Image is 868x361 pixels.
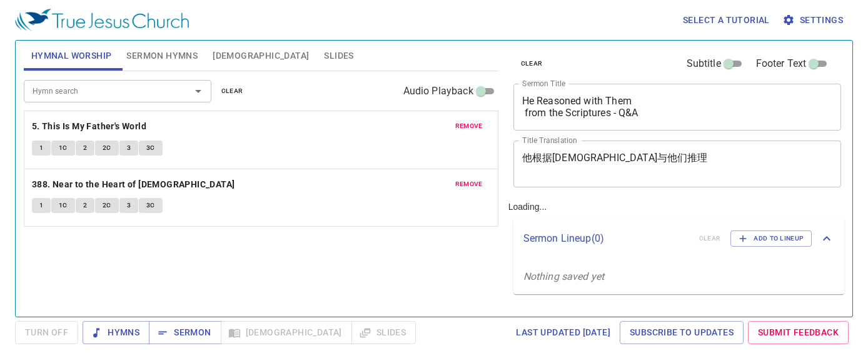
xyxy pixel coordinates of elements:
[95,141,119,156] button: 2C
[32,177,235,192] b: 388. Near to the Heart of [DEMOGRAPHIC_DATA]
[119,141,138,156] button: 3
[51,198,75,213] button: 1C
[146,142,155,154] span: 3C
[32,119,146,134] b: 5. This Is My Father's World
[324,48,353,64] span: Slides
[139,198,163,213] button: 3C
[516,325,610,340] span: Last updated [DATE]
[32,198,51,213] button: 1
[139,141,163,156] button: 3C
[630,325,734,340] span: Subscribe to Updates
[127,200,131,211] span: 3
[149,321,221,344] button: Sermon
[39,200,43,211] span: 1
[51,141,75,156] button: 1C
[748,321,849,344] a: Submit Feedback
[103,142,111,154] span: 2C
[513,218,845,259] div: Sermon Lineup(0)clearAdd to Lineup
[403,84,473,99] span: Audio Playback
[83,321,149,344] button: Hymns
[59,142,68,154] span: 1C
[31,48,112,64] span: Hymnal Worship
[448,119,490,134] button: remove
[213,48,309,64] span: [DEMOGRAPHIC_DATA]
[522,95,833,119] textarea: He Reasoned with Them from the Scriptures - Q&A
[59,200,68,211] span: 1C
[103,200,111,211] span: 2C
[780,9,848,32] button: Settings
[513,56,550,71] button: clear
[739,233,804,244] span: Add to Lineup
[32,141,51,156] button: 1
[730,230,812,247] button: Add to Lineup
[76,198,94,213] button: 2
[126,48,198,64] span: Sermon Hymns
[127,142,131,154] span: 3
[39,142,43,154] span: 1
[83,142,87,154] span: 2
[15,9,189,31] img: True Jesus Church
[523,231,689,246] p: Sermon Lineup ( 0 )
[448,177,490,192] button: remove
[785,12,843,28] span: Settings
[93,325,139,340] span: Hymns
[32,119,149,134] button: 5. This Is My Father's World
[756,56,807,71] span: Footer Text
[678,9,775,32] button: Select a tutorial
[119,198,138,213] button: 3
[455,121,483,132] span: remove
[95,198,119,213] button: 2C
[683,12,770,28] span: Select a tutorial
[221,86,243,97] span: clear
[214,84,251,99] button: clear
[32,177,237,192] button: 388. Near to the Heart of [DEMOGRAPHIC_DATA]
[503,36,850,312] div: Loading...
[511,321,615,344] a: Last updated [DATE]
[522,152,833,176] textarea: 他根据[DEMOGRAPHIC_DATA]与他们推理
[76,141,94,156] button: 2
[523,270,605,282] i: Nothing saved yet
[159,325,211,340] span: Sermon
[146,200,155,211] span: 3C
[758,325,839,340] span: Submit Feedback
[521,58,543,69] span: clear
[83,200,87,211] span: 2
[687,56,721,71] span: Subtitle
[620,321,744,344] a: Subscribe to Updates
[455,179,483,190] span: remove
[189,82,207,100] button: Open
